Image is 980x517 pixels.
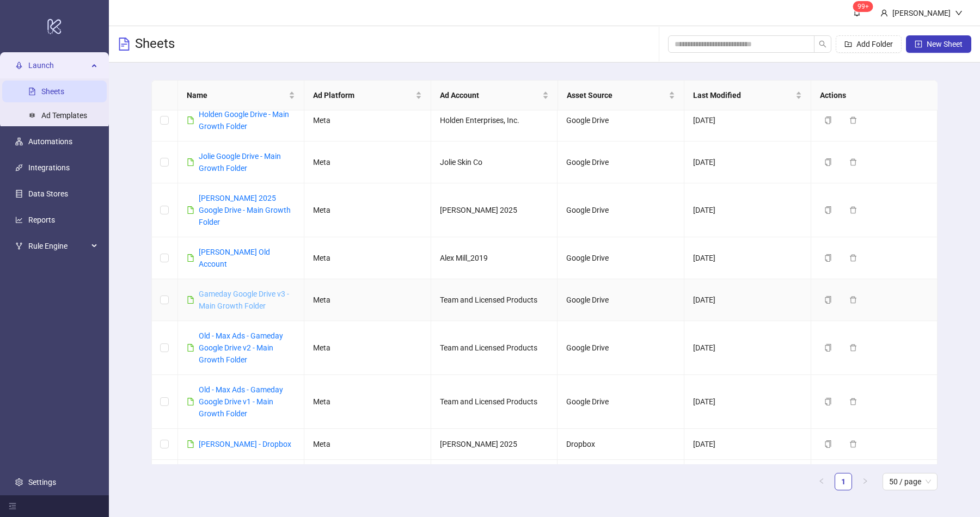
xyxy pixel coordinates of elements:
[811,81,938,110] th: Actions
[304,279,431,321] td: Meta
[849,116,857,124] span: delete
[431,100,558,141] td: Holden Enterprises, Inc.
[844,40,852,48] span: folder-add
[824,344,832,352] span: copy
[558,375,684,429] td: Google Drive
[684,183,811,237] td: [DATE]
[199,290,289,310] a: Gameday Google Drive v3 - Main Growth Folder
[431,81,558,110] th: Ad Account
[558,279,684,321] td: Google Drive
[199,440,291,448] a: [PERSON_NAME] - Dropbox
[431,279,558,321] td: Team and Licensed Products
[813,473,830,490] li: Previous Page
[28,216,55,224] a: Reports
[856,40,893,48] span: Add Folder
[304,141,431,183] td: Meta
[684,141,811,183] td: [DATE]
[856,473,874,490] button: right
[187,296,194,304] span: file
[304,100,431,141] td: Meta
[853,9,861,16] span: bell
[849,344,857,352] span: delete
[187,89,287,101] span: Name
[824,398,832,405] span: copy
[558,429,684,460] td: Dropbox
[927,40,963,48] span: New Sheet
[178,81,305,110] th: Name
[187,440,194,448] span: file
[818,478,825,484] span: left
[849,440,857,448] span: delete
[824,254,832,262] span: copy
[431,429,558,460] td: [PERSON_NAME] 2025
[304,321,431,375] td: Meta
[684,81,811,110] th: Last Modified
[684,375,811,429] td: [DATE]
[28,235,88,257] span: Rule Engine
[28,189,68,198] a: Data Stores
[187,254,194,262] span: file
[304,183,431,237] td: Meta
[824,116,832,124] span: copy
[187,158,194,166] span: file
[849,254,857,262] span: delete
[955,9,963,17] span: down
[304,460,431,502] td: Meta
[431,141,558,183] td: Jolie Skin Co
[849,158,857,166] span: delete
[836,35,902,53] button: Add Folder
[824,440,832,448] span: copy
[9,502,16,510] span: menu-fold
[304,375,431,429] td: Meta
[187,206,194,214] span: file
[15,61,23,69] span: rocket
[824,206,832,214] span: copy
[888,7,955,19] div: [PERSON_NAME]
[819,40,826,48] span: search
[849,398,857,405] span: delete
[558,141,684,183] td: Google Drive
[856,473,874,490] li: Next Page
[135,35,175,53] h3: Sheets
[431,237,558,279] td: Alex Mill_2019
[199,152,281,173] a: Jolie Google Drive - Main Growth Folder
[28,163,70,172] a: Integrations
[862,478,868,484] span: right
[199,194,291,226] a: [PERSON_NAME] 2025 Google Drive - Main Growth Folder
[431,321,558,375] td: Team and Licensed Products
[558,100,684,141] td: Google Drive
[684,237,811,279] td: [DATE]
[853,1,873,12] sup: 111
[684,321,811,375] td: [DATE]
[558,237,684,279] td: Google Drive
[558,460,684,502] td: Google Drive
[824,158,832,166] span: copy
[883,473,938,490] div: Page Size
[835,473,852,490] li: 1
[187,116,194,124] span: file
[199,248,270,268] a: [PERSON_NAME] Old Account
[431,375,558,429] td: Team and Licensed Products
[304,237,431,279] td: Meta
[880,9,888,17] span: user
[187,344,194,352] span: file
[431,460,558,502] td: Vivrelle
[187,398,194,405] span: file
[15,242,23,250] span: fork
[684,460,811,502] td: [DATE]
[558,183,684,237] td: Google Drive
[835,473,852,490] a: 1
[906,35,971,53] button: New Sheet
[567,89,667,101] span: Asset Source
[304,81,431,110] th: Ad Platform
[558,321,684,375] td: Google Drive
[199,385,283,418] a: Old - Max Ads - Gameday Google Drive v1 - Main Growth Folder
[440,89,540,101] span: Ad Account
[199,331,283,364] a: Old - Max Ads - Gameday Google Drive v2 - Main Growth Folder
[431,183,558,237] td: [PERSON_NAME] 2025
[28,478,56,487] a: Settings
[313,89,413,101] span: Ad Platform
[28,137,72,146] a: Automations
[849,206,857,214] span: delete
[684,429,811,460] td: [DATE]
